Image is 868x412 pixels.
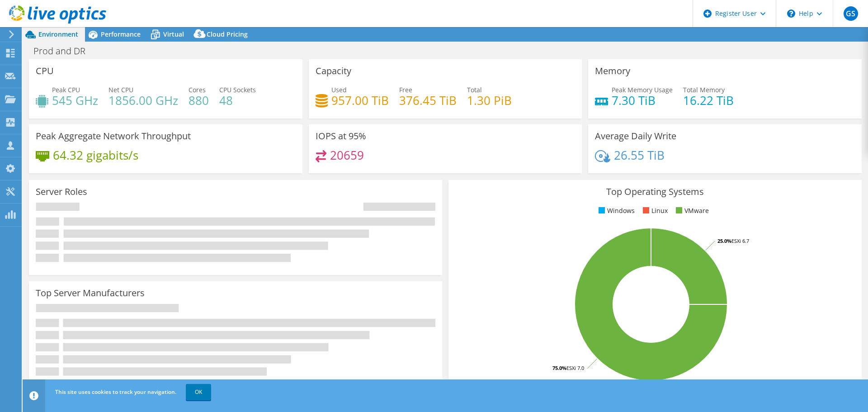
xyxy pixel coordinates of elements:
[595,131,676,141] h3: Average Daily Write
[186,384,211,400] a: OK
[108,85,133,94] span: Net CPU
[612,95,673,105] h4: 7.30 TiB
[683,85,725,94] span: Total Memory
[641,206,668,216] li: Linux
[52,95,98,105] h4: 545 GHz
[614,150,665,160] h4: 26.55 TiB
[108,95,178,105] h4: 1856.00 GHz
[595,66,630,76] h3: Memory
[552,365,566,371] tspan: 75.0%
[399,95,457,105] h4: 376.45 TiB
[36,66,54,76] h3: CPU
[36,288,145,298] h3: Top Server Manufacturers
[189,85,206,94] span: Cores
[316,66,351,76] h3: Capacity
[207,30,248,38] span: Cloud Pricing
[787,9,795,18] svg: \n
[717,237,731,244] tspan: 25.0%
[38,30,78,38] span: Environment
[29,46,99,56] h1: Prod and DR
[674,206,709,216] li: VMware
[52,85,80,94] span: Peak CPU
[566,365,584,371] tspan: ESXi 7.0
[331,85,347,94] span: Used
[53,150,138,160] h4: 64.32 gigabits/s
[330,150,364,160] h4: 20659
[219,85,256,94] span: CPU Sockets
[36,131,191,141] h3: Peak Aggregate Network Throughput
[596,206,635,216] li: Windows
[331,95,389,105] h4: 957.00 TiB
[467,95,512,105] h4: 1.30 PiB
[399,85,412,94] span: Free
[163,30,184,38] span: Virtual
[683,95,734,105] h4: 16.22 TiB
[55,388,176,396] span: This site uses cookies to track your navigation.
[219,95,256,105] h4: 48
[316,131,366,141] h3: IOPS at 95%
[612,85,673,94] span: Peak Memory Usage
[731,237,749,244] tspan: ESXi 6.7
[101,30,141,38] span: Performance
[189,95,209,105] h4: 880
[455,187,855,197] h3: Top Operating Systems
[467,85,482,94] span: Total
[36,187,87,197] h3: Server Roles
[844,6,858,21] span: GS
